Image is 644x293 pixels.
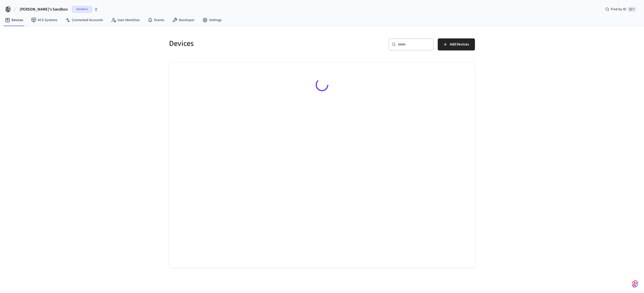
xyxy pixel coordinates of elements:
a: User Identities [107,16,144,25]
a: Developer [168,16,198,25]
img: SeamLogoGradient.69752ec5.svg [632,280,638,288]
a: Devices [1,16,27,25]
a: Connected Accounts [61,16,107,25]
h5: Devices [169,38,319,49]
a: ACS Systems [27,16,61,25]
span: [PERSON_NAME]'s Sandbox [20,6,68,12]
span: ⌘ K [628,7,636,12]
span: Add Devices [450,41,469,48]
a: Events [144,16,168,25]
span: Find by ID [611,7,626,12]
a: Settings [198,16,226,25]
button: Add Devices [438,38,475,50]
div: Find by ID⌘ K [601,5,640,14]
span: Sandbox [72,6,92,13]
